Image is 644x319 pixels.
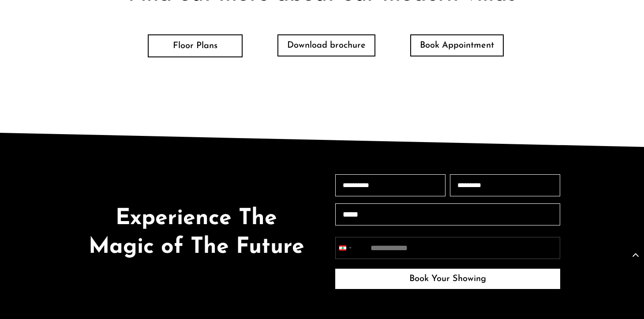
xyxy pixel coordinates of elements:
button: Selected country [336,237,354,259]
span: Book Your Showing [409,274,486,283]
button: Book Your Showing [335,269,560,289]
h2: Experience The Magic of The Future [84,204,309,266]
a: Book Appointment [410,34,504,56]
a: Download brochure [277,34,375,56]
a: Floor Plans [148,34,243,57]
